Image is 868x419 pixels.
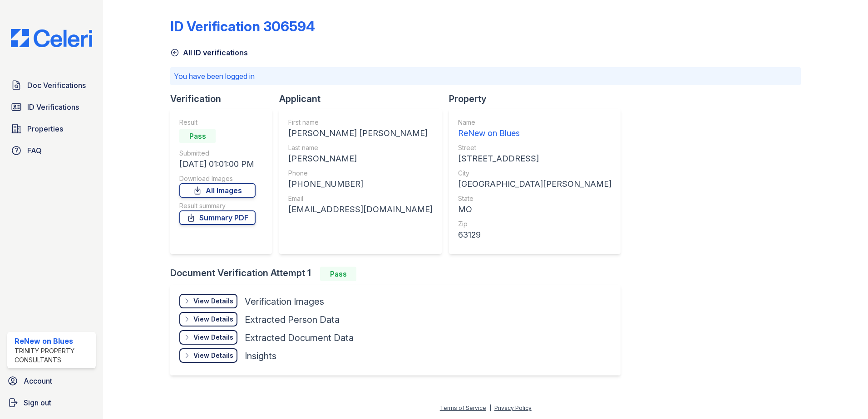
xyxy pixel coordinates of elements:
span: Doc Verifications [27,80,86,91]
div: Submitted [179,149,256,158]
a: Summary PDF [179,210,256,225]
div: Trinity Property Consultants [15,346,92,365]
div: | [489,404,491,411]
a: All ID verifications [170,47,248,58]
div: 63129 [458,229,612,241]
div: [GEOGRAPHIC_DATA][PERSON_NAME] [458,178,612,190]
div: MO [458,203,612,216]
div: ReNew on Blues [458,127,612,140]
div: Result [179,118,256,127]
div: Result summary [179,201,256,210]
a: Properties [7,120,96,138]
div: ReNew on Blues [15,336,92,346]
div: City [458,169,612,178]
div: [DATE] 01:01:00 PM [179,158,256,171]
div: View Details [193,297,233,306]
div: Extracted Document Data [245,331,354,344]
a: Terms of Service [440,404,486,411]
a: ID Verifications [7,98,96,116]
div: Download Images [179,174,256,183]
div: Name [458,118,612,127]
a: Account [4,372,99,390]
span: Properties [27,123,63,134]
a: Privacy Policy [494,404,532,411]
p: You have been logged in [174,71,797,82]
div: Insights [245,350,276,362]
div: [STREET_ADDRESS] [458,152,612,165]
div: Pass [179,129,216,143]
span: ID Verifications [27,102,79,112]
a: All Images [179,183,256,198]
div: Document Verification Attempt 1 [170,267,628,281]
div: Email [288,194,433,203]
div: Last name [288,143,433,152]
a: Sign out [4,394,99,412]
div: [EMAIL_ADDRESS][DOMAIN_NAME] [288,203,433,216]
a: Doc Verifications [7,76,96,94]
div: Pass [320,267,356,281]
a: Name ReNew on Blues [458,118,612,140]
div: Street [458,143,612,152]
div: [PHONE_NUMBER] [288,178,433,190]
div: ID Verification 306594 [170,18,315,34]
div: [PERSON_NAME] [288,152,433,165]
span: Account [24,375,52,386]
div: Verification [170,93,279,105]
img: CE_Logo_Blue-a8612792a0a2168367f1c8372b55b34899dd931a85d93a1a3d3e32e68fde9ad4.png [4,29,99,47]
div: First name [288,118,433,127]
div: View Details [193,351,233,360]
a: FAQ [7,141,96,160]
div: View Details [193,315,233,324]
div: Extracted Person Data [245,313,340,326]
div: Phone [288,169,433,178]
div: Verification Images [245,295,324,308]
div: Property [449,93,628,105]
div: State [458,194,612,203]
div: View Details [193,333,233,342]
div: Zip [458,219,612,229]
span: FAQ [27,145,42,156]
div: Applicant [279,93,449,105]
span: Sign out [24,397,51,408]
div: [PERSON_NAME] [PERSON_NAME] [288,127,433,140]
